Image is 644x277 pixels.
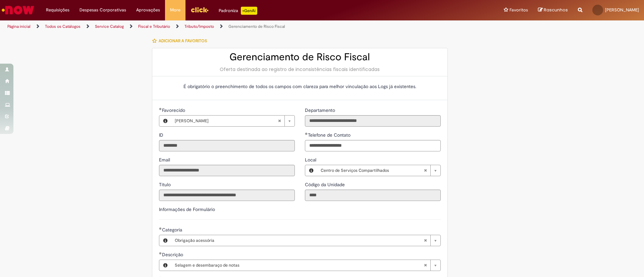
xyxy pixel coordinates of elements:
[46,7,69,13] span: Requisições
[159,227,162,230] span: Obrigatório Preenchido
[159,206,215,212] label: Informações de Formulário
[159,165,295,176] input: Email
[305,140,441,151] input: Telefone de Contato
[305,115,441,127] input: Departamento
[191,5,209,15] img: click_logo_yellow_360x200.png
[175,235,424,246] span: Obrigação acessória
[159,140,295,151] input: ID
[317,165,440,176] a: Centro de Serviços CompartilhadosLimpar campo Local
[159,38,207,44] span: Adicionar a Favoritos
[79,7,126,13] span: Despesas Corporativas
[159,260,171,271] button: Descrição, Visualizar este registro Selagem e desembaraço de notas
[605,7,639,13] span: [PERSON_NAME]
[136,7,160,13] span: Aprovações
[159,182,172,188] span: Somente leitura - Título
[175,116,278,126] span: [PERSON_NAME]
[308,132,352,138] span: Telefone de Contato
[159,52,441,63] h2: Gerenciamento de Risco Fiscal
[159,235,171,246] button: Categoria, Visualizar este registro Obrigação acessória
[95,24,124,29] a: Service Catalog
[159,132,165,138] span: Somente leitura - ID
[184,24,214,29] a: Tributo/Imposto
[152,34,211,48] button: Adicionar a Favoritos
[170,7,180,13] span: More
[45,24,80,29] a: Todos os Catálogos
[162,227,183,233] span: Necessários - Categoria
[162,107,186,113] span: Necessários - Favorecido
[305,190,441,201] input: Código da Unidade
[159,252,162,255] span: Obrigatório Preenchido
[420,260,430,271] abbr: Limpar campo Descrição
[241,7,257,15] p: +GenAi
[420,235,430,246] abbr: Limpar campo Categoria
[159,66,441,73] div: Oferta destinada ao registro de inconsistências fiscais identificadas
[1,3,35,17] img: ServiceNow
[305,165,317,176] button: Local, Visualizar este registro Centro de Serviços Compartilhados
[5,20,424,33] ul: Trilhas de página
[274,116,284,126] abbr: Limpar campo Favorecido
[538,7,568,13] a: Rascunhos
[159,108,162,110] span: Obrigatório Preenchido
[219,7,257,15] div: Padroniza
[159,181,172,188] label: Somente leitura - Título
[305,182,346,188] span: Somente leitura - Código da Unidade
[171,116,294,126] a: [PERSON_NAME]Limpar campo Favorecido
[305,157,318,163] span: Local
[175,260,424,271] span: Selagem e desembaraço de notas
[159,116,171,126] button: Favorecido, Visualizar este registro Bianca Barbosa Goncalves
[171,260,440,271] a: Selagem e desembaraço de notasLimpar campo Descrição
[321,165,424,176] span: Centro de Serviços Compartilhados
[159,190,295,201] input: Título
[159,132,165,138] label: Somente leitura - ID
[159,251,184,258] label: Descrição
[138,24,170,29] a: Fiscal e Tributário
[544,7,568,13] span: Rascunhos
[159,157,171,163] span: Somente leitura - Email
[159,83,441,90] p: É obrigatório o preenchimento de todos os campos com clareza para melhor vinculação aos Logs já e...
[305,181,346,188] label: Somente leitura - Código da Unidade
[228,24,285,29] a: Gerenciamento de Risco Fiscal
[509,7,528,13] span: Favoritos
[305,107,336,114] label: Somente leitura - Departamento
[159,156,171,163] label: Somente leitura - Email
[7,24,31,29] a: Página inicial
[171,235,440,246] a: Obrigação acessóriaLimpar campo Categoria
[162,252,184,258] span: Somente leitura - Descrição
[305,132,308,135] span: Obrigatório Preenchido
[420,165,430,176] abbr: Limpar campo Local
